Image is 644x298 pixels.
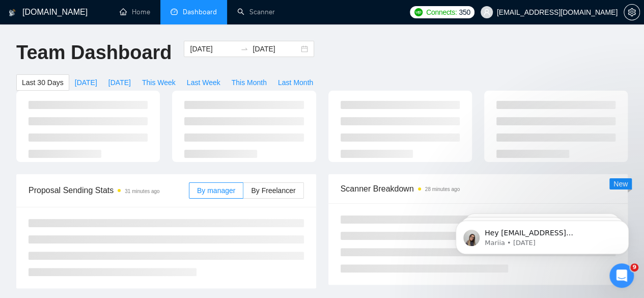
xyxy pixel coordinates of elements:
[483,9,490,16] span: user
[136,74,181,91] button: This Week
[251,186,295,195] span: By Freelancer
[426,7,457,18] span: Connects:
[44,30,176,179] span: Hey [EMAIL_ADDRESS][DOMAIN_NAME], Looks like your Upwork agency 3Brain Technolabs Private Limited...
[278,77,313,88] span: Last Month
[190,43,236,55] input: Start date
[171,8,178,15] span: dashboard
[240,45,248,53] span: to
[29,184,189,197] span: Proposal Sending Stats
[630,263,638,272] span: 9
[108,77,131,88] span: [DATE]
[341,182,616,195] span: Scanner Breakdown
[624,8,639,16] span: setting
[197,186,235,195] span: By manager
[613,180,628,188] span: New
[272,74,319,91] button: Last Month
[459,7,470,18] span: 350
[425,186,460,192] time: 28 minutes ago
[414,8,423,16] img: upwork-logo.png
[609,263,634,288] iframe: Intercom live chat
[181,74,226,91] button: Last Week
[232,77,267,88] span: This Month
[624,4,640,20] button: setting
[240,45,248,53] span: swap-right
[16,41,172,65] h1: Team Dashboard
[142,77,176,88] span: This Week
[183,8,217,16] span: Dashboard
[16,74,69,91] button: Last 30 Days
[237,8,275,16] a: searchScanner
[226,74,272,91] button: This Month
[22,77,64,88] span: Last 30 Days
[9,5,16,21] img: logo
[103,74,136,91] button: [DATE]
[624,8,640,16] a: setting
[440,199,644,270] iframe: Intercom notifications message
[120,8,150,16] a: homeHome
[125,188,159,194] time: 31 minutes ago
[187,77,220,88] span: Last Week
[69,74,103,91] button: [DATE]
[44,39,176,48] p: Message from Mariia, sent 3w ago
[253,43,299,55] input: End date
[75,77,97,88] span: [DATE]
